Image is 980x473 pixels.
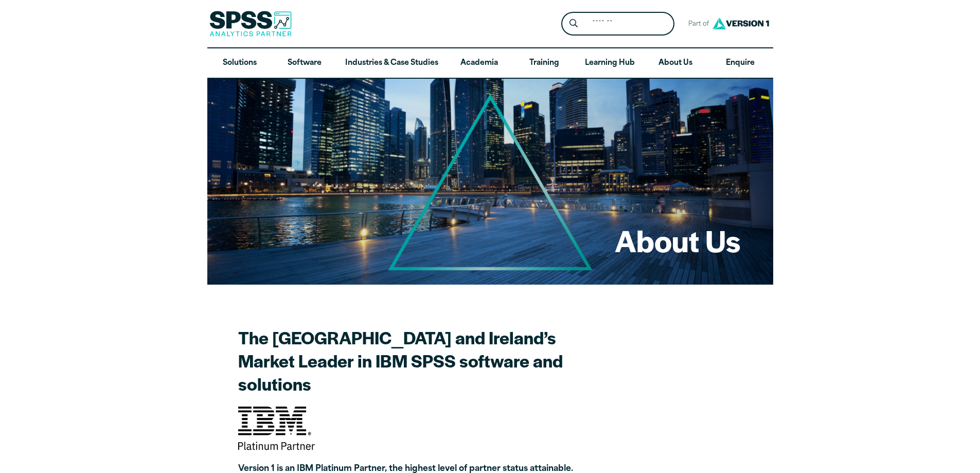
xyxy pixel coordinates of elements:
span: Part of [683,17,710,32]
a: Software [272,48,337,78]
a: Academia [447,48,511,78]
a: About Us [643,48,708,78]
img: SPSS Analytics Partner [209,11,292,37]
img: IBM Platinum Partner Logo [238,407,315,453]
button: Search magnifying glass icon [564,14,583,33]
a: Industries & Case Studies [337,48,447,78]
h1: About Us [615,220,740,260]
strong: Version 1 is an IBM Platinum Partner, the highest level of partner status attainable. [238,465,573,473]
a: Training [511,48,576,78]
nav: Desktop version of site main menu [207,48,773,78]
h2: The [GEOGRAPHIC_DATA] and Ireland’s Market Leader in IBM SPSS software and solutions [238,326,581,395]
a: Solutions [207,48,272,78]
a: Enquire [708,48,773,78]
form: Site Header Search Form [561,12,674,36]
a: Learning Hub [577,48,643,78]
img: Version1 Logo [710,14,772,33]
svg: Search magnifying glass icon [569,19,578,28]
